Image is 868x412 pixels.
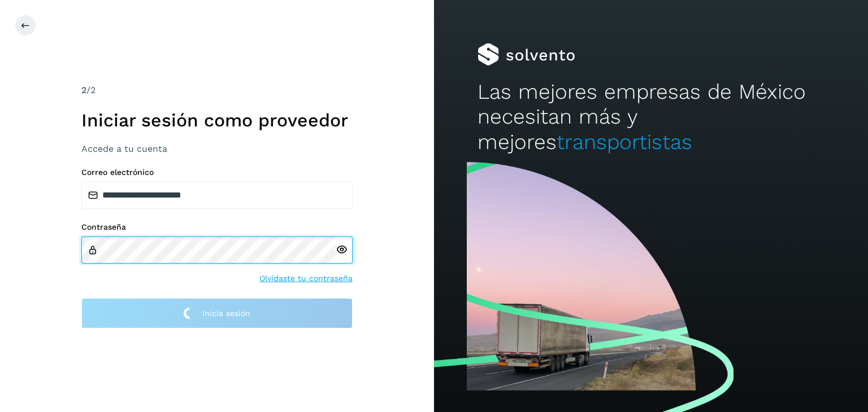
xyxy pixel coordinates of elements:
[81,85,86,95] span: 2
[557,130,692,154] span: transportistas
[259,273,353,284] a: Olvidaste tu contraseña
[81,109,353,131] h1: Iniciar sesión como proveedor
[81,168,353,177] label: Correo electrónico
[81,298,353,329] button: Inicia sesión
[81,222,353,232] label: Contraseña
[81,84,353,97] div: /2
[202,309,250,317] span: Inicia sesión
[81,143,353,154] h3: Accede a tu cuenta
[478,80,824,155] h2: Las mejores empresas de México necesitan más y mejores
